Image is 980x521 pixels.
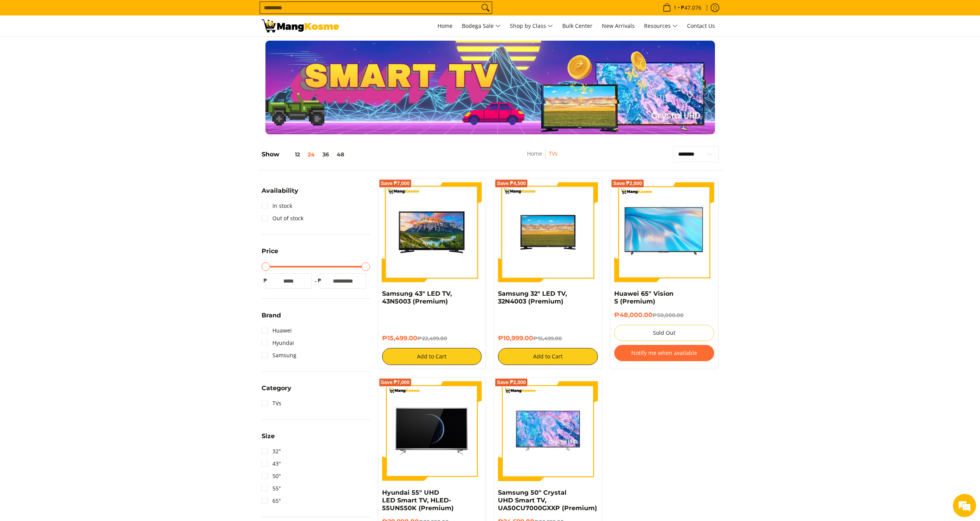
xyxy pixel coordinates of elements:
a: Samsung 32" LED TV, 32N4003 (Premium) [498,290,567,305]
del: ₱15,499.00 [533,335,562,341]
a: Huawei 65" Vision S (Premium) [614,290,673,305]
a: Contact Us [683,15,719,36]
a: 32" [262,445,281,458]
summary: Open [262,433,275,445]
img: samsung-32-inch-led-tv-full-view-mang-kosme [498,182,598,282]
span: ₱ [262,277,269,284]
span: Size [262,433,275,439]
span: Save ₱2,000 [497,380,526,385]
img: Samsung 50" Crystal UHD Smart TV, UA50CU7000GXXP (Premium) [498,381,598,481]
span: Contact Us [687,22,715,29]
a: Bodega Sale [458,15,505,36]
a: Hyundai 55" UHD LED Smart TV, HLED-55UN550K (Premium) [382,489,454,512]
nav: Main Menu [347,15,719,36]
a: 55" [262,482,281,495]
img: hyundai-ultra-hd-smart-tv-65-inch-full-view-mang-kosme [382,381,482,481]
h6: ₱15,499.00 [382,334,482,342]
button: 48 [333,151,348,158]
span: Category [262,385,291,391]
button: Add to Cart [382,348,482,365]
a: 50" [262,470,281,482]
span: Save ₱7,000 [381,380,410,385]
span: Save ₱2,000 [613,181,642,186]
a: In stock [262,200,292,212]
summary: Open [262,312,281,324]
a: Shop by Class [506,15,557,36]
button: 12 [279,151,304,158]
a: Bulk Center [558,15,596,36]
a: TVs [262,397,281,410]
a: New Arrivals [598,15,639,36]
a: Out of stock [262,212,303,225]
a: Hyundai [262,337,294,349]
a: Samsung 50" Crystal UHD Smart TV, UA50CU7000GXXP (Premium) [498,489,597,512]
a: 65" [262,495,281,507]
summary: Open [262,385,291,397]
span: Home [437,22,453,29]
h5: Show [262,151,348,158]
button: 36 [319,151,333,158]
del: ₱22,499.00 [417,335,447,341]
nav: Breadcrumbs [483,149,601,166]
summary: Open [262,188,298,200]
span: ₱ [316,277,324,284]
span: • [660,3,704,12]
a: Home [434,15,456,36]
img: TVs - Premium Television Brands l Mang Kosme [262,19,339,33]
span: 1 [672,5,678,10]
span: Save ₱7,000 [381,181,410,186]
button: Sold Out [614,325,714,341]
button: 24 [304,151,319,158]
span: Brand [262,312,281,319]
button: Search [479,2,492,14]
a: Home [527,150,542,157]
h6: ₱10,999.00 [498,334,598,342]
span: Bodega Sale [462,21,501,31]
span: Resources [644,21,678,31]
a: 43" [262,458,281,470]
del: ₱50,000.00 [653,312,684,318]
img: samsung-43-inch-led-tv-full-view- mang-kosme [382,182,482,282]
a: Resources [640,15,682,36]
a: TVs [549,150,558,157]
a: Samsung 43" LED TV, 43N5003 (Premium) [382,290,452,305]
a: Huawei [262,324,292,337]
span: Save ₱4,500 [497,181,526,186]
span: Price [262,248,278,254]
button: Notify me when available [614,345,714,361]
img: huawei-s-65-inch-4k-lcd-display-tv-full-view-mang-kosme [614,186,714,278]
span: ₱47,076 [680,5,703,10]
span: New Arrivals [602,22,635,29]
span: Bulk Center [562,22,592,29]
h6: ₱48,000.00 [614,311,714,319]
a: Samsung [262,349,296,362]
span: Shop by Class [510,21,553,31]
span: Availability [262,188,298,194]
summary: Open [262,248,278,260]
button: Add to Cart [498,348,598,365]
